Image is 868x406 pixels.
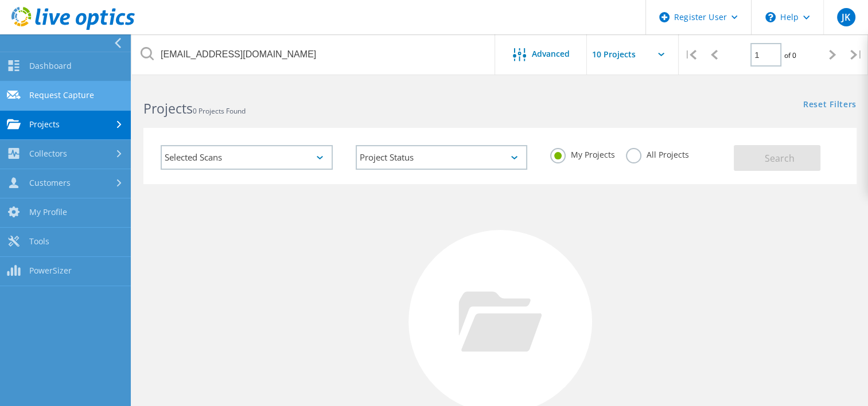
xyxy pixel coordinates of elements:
a: Reset Filters [803,100,857,110]
span: 0 Projects Found [193,106,246,116]
label: All Projects [626,148,688,159]
div: | [844,34,868,75]
div: Project Status [356,145,528,170]
input: Search projects by name, owner, ID, company, etc [132,34,496,75]
label: My Projects [550,148,614,159]
span: of 0 [784,50,796,60]
a: Live Optics Dashboard [11,24,135,32]
div: Selected Scans [161,145,333,170]
svg: \n [765,12,776,22]
span: JK [842,13,850,22]
b: Projects [143,99,193,118]
span: Search [765,152,795,165]
div: | [679,34,702,75]
button: Search [734,145,820,171]
span: Advanced [532,50,570,58]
